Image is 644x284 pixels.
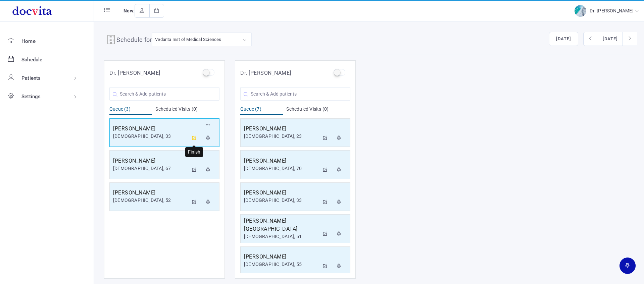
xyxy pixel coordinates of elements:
div: [DEMOGRAPHIC_DATA], 70 [244,165,319,172]
div: [DEMOGRAPHIC_DATA], 55 [244,261,319,268]
h4: Schedule for [116,35,152,46]
h5: [PERSON_NAME] [113,125,188,133]
h5: [PERSON_NAME] [244,125,319,133]
span: Patients [21,75,41,81]
div: [DEMOGRAPHIC_DATA], 33 [113,133,188,140]
div: Vedanta Inst of Medical Sciences [155,36,221,43]
h5: [PERSON_NAME] [244,253,319,261]
div: Queue (3) [109,106,152,115]
img: img-2.jpg [575,5,586,17]
h5: [PERSON_NAME] [244,157,319,165]
h5: [PERSON_NAME] [113,157,188,165]
h5: Dr. [PERSON_NAME] [240,69,291,77]
div: [DEMOGRAPHIC_DATA], 67 [113,165,188,172]
span: Home [21,38,36,44]
div: Finish [185,147,203,157]
h5: [PERSON_NAME] [244,189,319,197]
span: Dr. [PERSON_NAME] [590,8,635,13]
input: Search & Add patients [240,87,350,101]
span: Settings [21,94,41,100]
h5: Dr. [PERSON_NAME] [109,69,160,77]
span: Schedule [21,57,43,63]
input: Search & Add patients [109,87,219,101]
span: New: [123,8,135,13]
div: Scheduled Visits (0) [155,106,219,115]
div: Queue (7) [240,106,283,115]
div: [DEMOGRAPHIC_DATA], 33 [244,197,319,204]
div: [DEMOGRAPHIC_DATA], 23 [244,133,319,140]
button: [DATE] [598,32,623,46]
button: [DATE] [549,32,578,46]
div: [DEMOGRAPHIC_DATA], 52 [113,197,188,204]
div: Scheduled Visits (0) [286,106,350,115]
div: [DEMOGRAPHIC_DATA], 51 [244,233,319,240]
h5: [PERSON_NAME] [113,189,188,197]
h5: [PERSON_NAME][GEOGRAPHIC_DATA] [244,217,319,233]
